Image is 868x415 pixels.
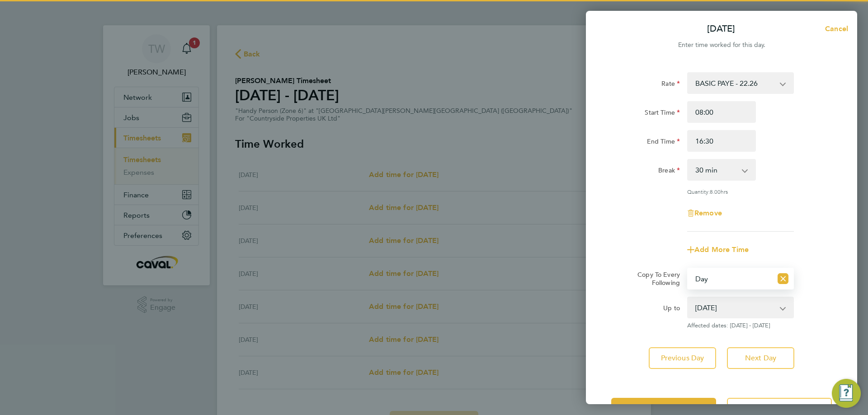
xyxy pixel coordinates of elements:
[710,188,721,195] span: 8.00
[707,23,735,35] p: [DATE]
[687,130,756,152] input: E.g. 18:00
[658,166,680,177] label: Break
[687,188,794,195] div: Quantity: hrs
[778,269,788,289] button: Reset selection
[663,304,680,315] label: Up to
[811,20,857,38] button: Cancel
[687,210,722,217] button: Remove
[647,137,680,148] label: End Time
[661,79,680,90] label: Rate
[694,209,722,217] span: Remove
[745,354,776,363] span: Next Day
[822,24,848,33] span: Cancel
[649,347,716,369] button: Previous Day
[694,245,749,254] span: Add More Time
[832,379,861,408] button: Engage Resource Center
[687,246,749,253] button: Add More Time
[727,347,794,369] button: Next Day
[645,108,680,119] label: Start Time
[687,101,756,123] input: E.g. 08:00
[661,354,704,363] span: Previous Day
[586,40,857,51] div: Enter time worked for this day.
[687,322,794,329] span: Affected dates: [DATE] - [DATE]
[630,270,680,287] label: Copy To Every Following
